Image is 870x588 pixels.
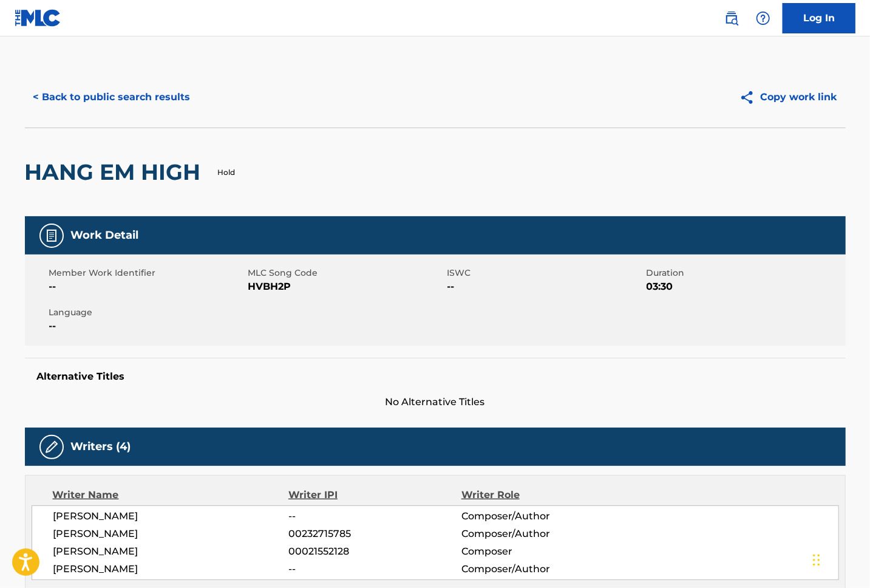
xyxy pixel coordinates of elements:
img: Work Detail [44,228,59,243]
span: [PERSON_NAME] [53,544,289,559]
span: [PERSON_NAME] [53,562,289,576]
span: 00232715785 [288,527,461,541]
span: MLC Song Code [248,267,444,279]
img: help [756,11,770,26]
button: < Back to public search results [25,82,199,112]
img: Copy work link [739,90,761,105]
div: Drag [813,542,820,578]
span: No Alternative Titles [25,395,846,409]
span: 03:30 [647,279,843,294]
span: [PERSON_NAME] [53,509,289,524]
span: -- [288,562,461,576]
span: Duration [647,267,843,279]
div: Help [751,6,775,30]
h2: HANG EM HIGH [25,159,207,186]
span: Composer/Author [461,527,619,541]
iframe: Chat Widget [809,530,870,588]
span: Composer/Author [461,509,619,524]
span: 00021552128 [288,544,461,559]
img: Writers [44,440,59,454]
span: -- [288,509,461,524]
p: Hold [218,167,236,178]
a: Public Search [719,6,744,30]
span: Language [49,306,245,319]
span: HVBH2P [248,279,444,294]
button: Copy work link [731,82,846,112]
span: ISWC [447,267,644,279]
h5: Work Detail [71,228,139,242]
img: search [724,11,739,26]
div: Writer Role [461,488,619,502]
span: -- [49,319,245,333]
span: -- [447,279,644,294]
div: Writer Name [53,488,289,502]
img: MLC Logo [15,9,61,27]
span: Composer [461,544,619,559]
a: Log In [783,3,855,33]
h5: Writers (4) [71,440,131,454]
span: Composer/Author [461,562,619,576]
h5: Alternative Titles [37,371,834,383]
div: Writer IPI [288,488,461,502]
span: [PERSON_NAME] [53,527,289,541]
span: Member Work Identifier [49,267,245,279]
span: -- [49,279,245,294]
